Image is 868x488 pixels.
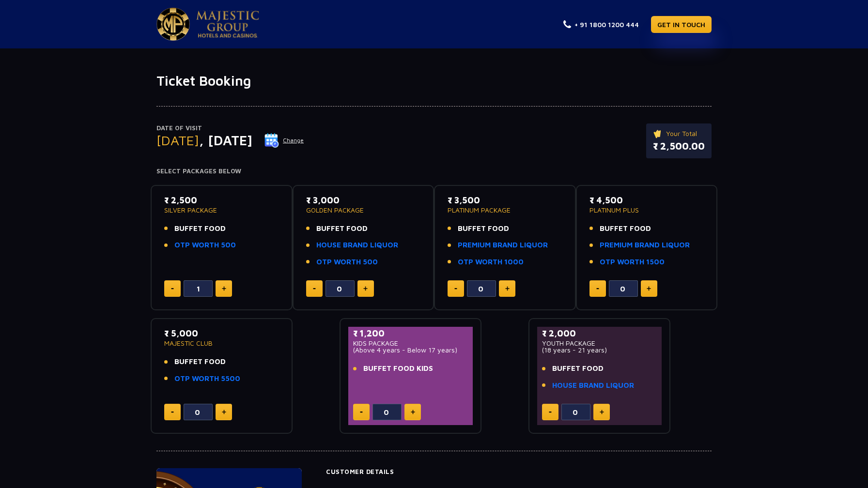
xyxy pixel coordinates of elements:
[505,286,510,291] img: plus
[600,410,604,414] img: plus
[563,19,639,30] a: + 91 1800 1200 444
[222,286,226,291] img: plus
[174,240,236,251] a: OTP WORTH 500
[549,412,552,413] img: minus
[164,194,279,207] p: ₹ 2,500
[363,286,368,291] img: plus
[600,223,651,234] span: BUFFET FOOD
[360,412,363,413] img: minus
[458,223,509,234] span: BUFFET FOOD
[653,128,663,139] img: ticket
[156,123,304,133] p: Date of Visit
[156,73,712,89] h1: Ticket Booking
[653,139,705,153] p: ₹ 2,500.00
[542,340,657,347] p: YOUTH PACKAGE
[600,257,665,268] a: OTP WORTH 1500
[552,363,604,374] span: BUFFET FOOD
[326,468,712,476] h4: Customer Details
[174,223,226,234] span: BUFFET FOOD
[164,327,279,340] p: ₹ 5,000
[647,286,651,291] img: plus
[174,373,240,384] a: OTP WORTH 5500
[196,11,259,38] img: Majestic Pride
[164,207,279,213] p: SILVER PACKAGE
[542,347,657,353] p: (18 years - 21 years)
[458,257,524,268] a: OTP WORTH 1000
[156,168,712,175] h4: Select Packages Below
[651,16,712,33] a: GET IN TOUCH
[156,8,190,41] img: Majestic Pride
[596,288,599,290] img: minus
[353,347,468,353] p: (Above 4 years - Below 17 years)
[600,240,690,251] a: PREMIUM BRAND LIQUOR
[306,194,421,207] p: ₹ 3,000
[313,288,316,290] img: minus
[542,327,657,340] p: ₹ 2,000
[353,340,468,347] p: KIDS PACKAGE
[316,257,378,268] a: OTP WORTH 500
[448,194,562,207] p: ₹ 3,500
[411,410,415,414] img: plus
[171,412,174,413] img: minus
[222,410,226,414] img: plus
[353,327,468,340] p: ₹ 1,200
[174,356,226,367] span: BUFFET FOOD
[552,380,634,391] a: HOUSE BRAND LIQUOR
[448,207,562,213] p: PLATINUM PACKAGE
[264,133,304,148] button: Change
[306,207,421,213] p: GOLDEN PACKAGE
[589,207,704,213] p: PLATINUM PLUS
[156,132,199,148] span: [DATE]
[316,240,398,251] a: HOUSE BRAND LIQUOR
[589,194,704,207] p: ₹ 4,500
[199,132,252,148] span: , [DATE]
[316,223,368,234] span: BUFFET FOOD
[653,128,705,139] p: Your Total
[164,340,279,347] p: MAJESTIC CLUB
[454,288,457,290] img: minus
[171,288,174,290] img: minus
[458,240,548,251] a: PREMIUM BRAND LIQUOR
[363,363,433,374] span: BUFFET FOOD KIDS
